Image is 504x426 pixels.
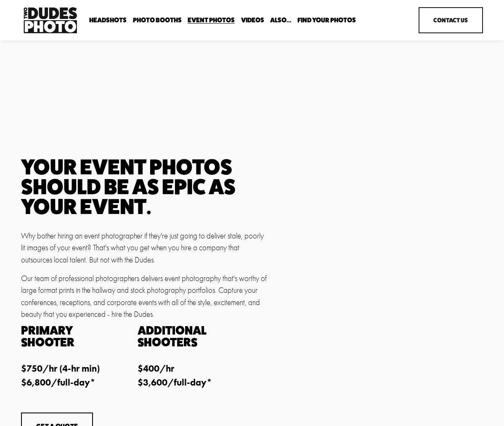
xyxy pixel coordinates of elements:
[21,5,79,35] img: Two Dudes Photo | Headshots, Portraits &amp; Photo Booths
[89,16,127,24] a: folder dropdown
[133,17,182,24] span: Photo Booths
[21,230,269,266] p: Why bother hiring an event photographer if they're just going to deliver stale, poorly lit images...
[133,16,182,24] a: folder dropdown
[188,16,235,24] a: Event Photos
[297,17,356,24] span: Find Your Photos
[21,377,95,388] strong: $6,800/full-day*
[241,16,264,24] a: Videos
[21,363,100,374] strong: $750/hr (4-hr min)
[21,157,249,216] h1: your event photos should be as epic as your event.
[419,7,483,34] a: Contact Us
[21,273,269,320] p: Our team of professional photographers delivers event photography that's worthy of large format p...
[89,17,127,24] span: Headshots
[138,377,212,388] strong: $3,600/full-day*
[270,17,292,24] span: Also...
[297,16,356,24] a: folder dropdown
[138,363,174,374] strong: $400/hr
[21,325,114,348] h3: Primary Shooter
[138,325,269,348] h3: AdditionaL Shooters
[270,16,292,24] a: folder dropdown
